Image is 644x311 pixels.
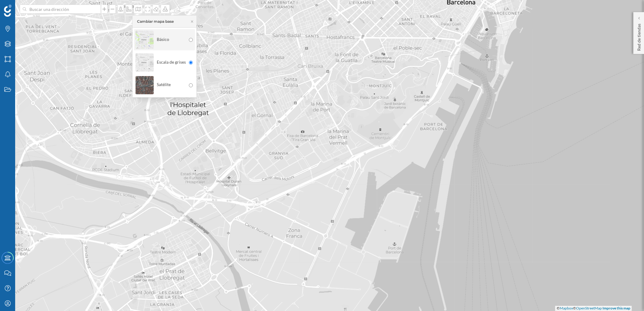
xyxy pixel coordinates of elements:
img: Geoblink Logo [4,5,12,17]
img: BASE_MAP_COLOR.png [136,29,154,50]
div: Escala de grises [136,52,186,73]
p: Red de tiendas [636,21,642,51]
span: Soporte [12,4,34,10]
div: Cambiar mapa base [137,19,174,24]
a: Mapbox [560,306,573,310]
img: BASE_MAP_SATELLITE.png [136,75,154,96]
img: BASE_MAP_GREYSCALE.png [136,52,154,73]
div: Básico [136,29,186,50]
div: Satélite [136,75,186,96]
a: OpenStreetMap [576,306,602,310]
div: © © [555,306,632,311]
a: Improve this map [602,306,630,310]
